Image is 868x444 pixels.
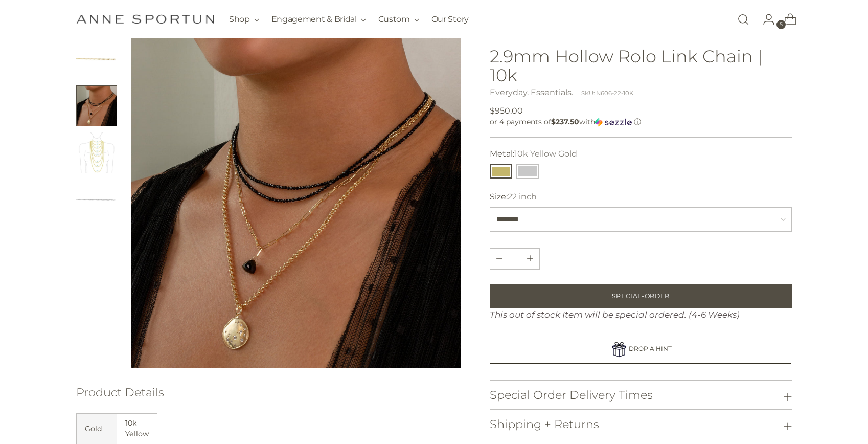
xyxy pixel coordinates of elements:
[502,249,527,269] input: Product quantity
[76,85,117,126] button: Change image to image 2
[229,8,259,31] button: Shop
[490,249,509,269] button: Add product quantity
[776,9,796,30] a: Open cart modal
[76,386,461,399] h3: Product Details
[490,308,792,322] div: This out of stock Item will be special ordered. (4-6 Weeks)
[776,20,786,29] span: 5
[755,9,775,30] a: Go to the account page
[431,8,469,31] a: Our Story
[508,192,537,202] span: 22 inch
[76,180,117,220] button: Change image to image 4
[76,132,117,173] button: Change image to image 3
[629,345,672,353] span: DROP A HINT
[490,117,792,127] div: or 4 payments of$237.50withSezzle Click to learn more about Sezzle
[77,413,117,444] th: Gold
[733,9,753,30] a: Open search modal
[76,38,117,79] button: Change image to image 1
[490,164,512,179] button: 10k Yellow Gold
[490,381,792,410] button: Special Order Delivery Times
[581,89,633,98] div: SKU: N606-22-10K
[76,14,214,24] a: Anne Sportun Fine Jewellery
[131,38,461,368] img: 2.9mm Hollow Rolo Link Chain | 10k
[490,418,599,431] h3: Shipping + Returns
[516,164,539,179] button: 10k White Gold
[521,249,539,269] button: Subtract product quantity
[378,8,419,31] button: Custom
[490,336,791,363] a: DROP A HINT
[271,8,366,31] button: Engagement & Bridal
[117,413,157,444] td: 10k Yellow
[490,389,653,402] h3: Special Order Delivery Times
[490,148,577,160] label: Metal:
[490,117,792,127] div: or 4 payments of with
[490,87,573,97] a: Everyday. Essentials.
[490,284,792,308] button: Add to Bag
[490,410,792,439] button: Shipping + Returns
[490,105,523,117] span: $950.00
[490,191,537,203] label: Size:
[612,292,670,301] span: Special-Order
[551,117,579,126] span: $237.50
[595,118,632,127] img: Sezzle
[490,47,792,84] h1: 2.9mm Hollow Rolo Link Chain | 10k
[514,149,577,159] span: 10k Yellow Gold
